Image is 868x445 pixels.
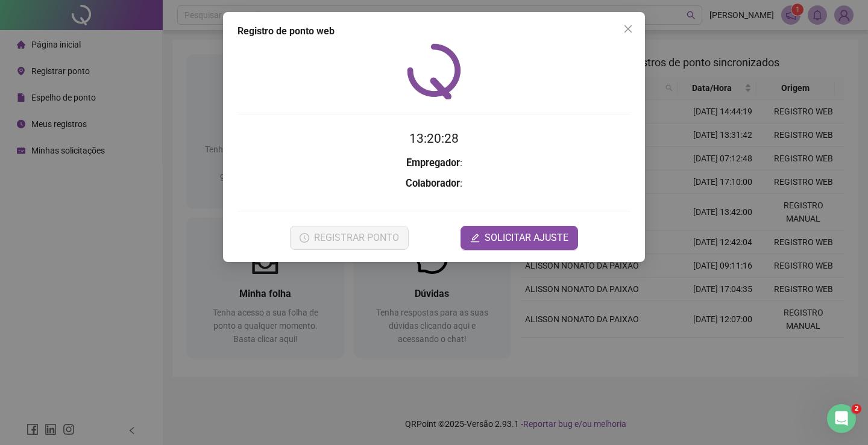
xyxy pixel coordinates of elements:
iframe: Intercom live chat [827,404,856,433]
h3: : [237,155,631,171]
span: SOLICITAR AJUSTE [485,231,568,245]
button: REGISTRAR PONTO [290,226,409,250]
strong: Empregador [406,157,460,169]
h3: : [237,176,631,191]
img: QRPoint [407,43,461,99]
div: Registro de ponto web [237,24,631,39]
span: 2 [852,404,861,414]
strong: Colaborador [406,178,460,189]
time: 13:20:28 [409,131,459,146]
span: close [623,24,633,34]
button: editSOLICITAR AJUSTE [461,226,578,250]
button: Close [618,19,638,39]
span: edit [470,233,480,243]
